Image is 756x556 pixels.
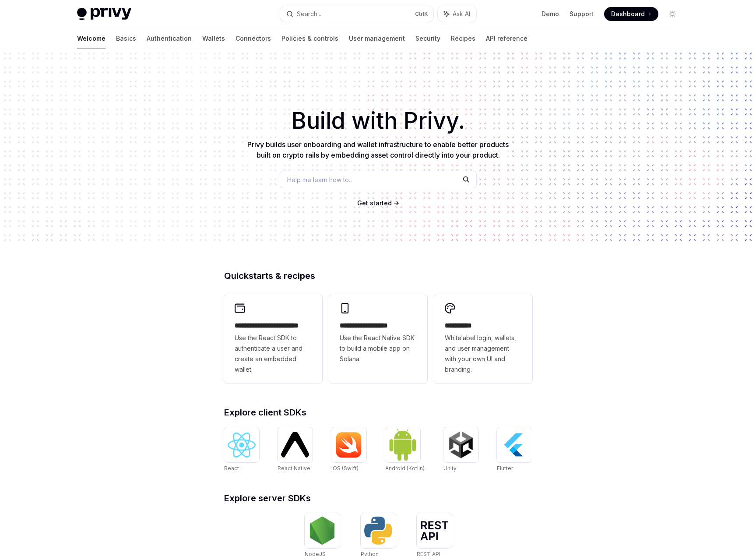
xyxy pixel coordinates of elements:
a: UnityUnity [443,427,478,473]
span: Quickstarts & recipes [224,271,315,280]
span: React [224,465,239,472]
a: Policies & controls [281,28,338,49]
a: Connectors [236,28,271,49]
span: Explore server SDKs [224,494,311,503]
img: React [228,433,256,457]
img: iOS (Swift) [335,432,363,458]
span: React Native [278,465,310,472]
a: Recipes [451,28,475,49]
span: Android (Kotlin) [385,465,425,472]
a: Get started [357,199,392,208]
span: Flutter [497,465,513,472]
span: Build with Privy. [292,113,465,129]
span: Privy builds user onboarding and wallet infrastructure to enable better products built on crypto ... [247,140,509,159]
span: Use the React SDK to authenticate a user and create an embedded wallet. [235,333,312,375]
img: React Native [281,432,309,457]
span: Help me learn how to… [287,175,354,184]
a: Android (Kotlin)Android (Kotlin) [385,427,425,473]
img: REST API [420,521,448,540]
span: Use the React Native SDK to build a mobile app on Solana. [340,333,417,364]
a: iOS (Swift)iOS (Swift) [331,427,366,473]
span: Get started [357,199,392,207]
a: Support [570,10,594,18]
span: Ask AI [453,10,470,18]
a: FlutterFlutter [497,427,532,473]
a: **** **** **** ***Use the React Native SDK to build a mobile app on Solana. [329,294,427,384]
a: ReactReact [224,427,259,473]
a: Demo [542,10,559,18]
a: React NativeReact Native [278,427,313,473]
a: Dashboard [604,7,658,21]
button: Ask AI [438,6,476,22]
a: Welcome [77,28,105,49]
img: light logo [77,8,131,20]
img: Android (Kotlin) [389,428,417,461]
span: iOS (Swift) [331,465,359,472]
img: NodeJS [308,517,336,545]
span: Explore client SDKs [224,408,306,417]
img: Python [364,517,392,545]
a: User management [349,28,405,49]
div: Search... [297,9,321,19]
span: Whitelabel login, wallets, and user management with your own UI and branding. [445,333,522,375]
button: Search...CtrlK [280,6,433,22]
span: Unity [443,465,457,472]
img: Flutter [500,431,528,459]
button: Toggle dark mode [665,7,679,21]
span: Ctrl K [415,11,428,18]
a: Security [415,28,440,49]
a: Authentication [147,28,192,49]
img: Unity [447,431,475,459]
span: Dashboard [611,10,645,18]
a: **** *****Whitelabel login, wallets, and user management with your own UI and branding. [434,294,532,384]
a: API reference [486,28,527,49]
a: Basics [116,28,136,49]
a: Wallets [202,28,225,49]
